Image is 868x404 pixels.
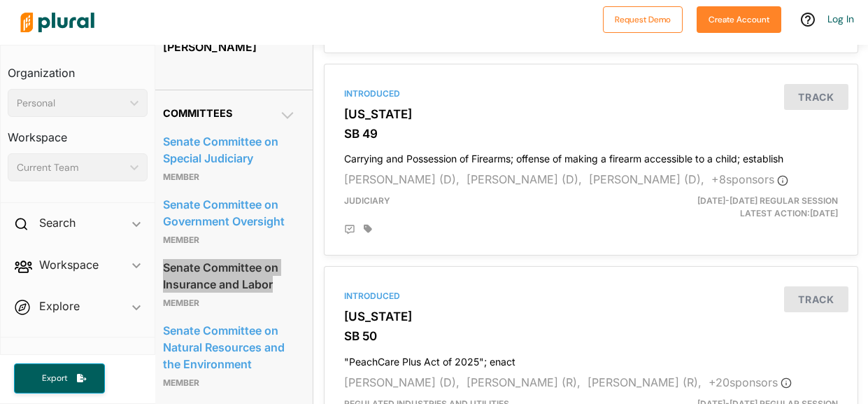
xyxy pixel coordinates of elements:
a: Log In [827,13,854,25]
span: + 8 sponsor s [711,172,788,186]
p: Member [163,375,296,391]
span: Export [32,372,77,384]
span: [PERSON_NAME] (R), [588,375,702,389]
button: Track [784,286,848,312]
div: Current Team [17,160,124,175]
p: Member [163,232,296,249]
div: Introduced [344,88,838,100]
a: Senate Committee on Special Judiciary [163,131,296,169]
p: Member [163,295,296,312]
div: Introduced [344,290,838,302]
span: Committees [163,107,232,119]
h3: Workspace [8,117,148,148]
a: Senate Committee on Natural Resources and the Environment [163,320,296,375]
span: [PERSON_NAME] (D), [589,172,704,186]
a: Create Account [697,11,781,26]
h3: [US_STATE] [344,309,838,323]
span: [PERSON_NAME] (R), [467,375,581,389]
button: Create Account [697,6,781,33]
span: [PERSON_NAME] (D), [344,172,460,186]
div: Add tags [364,224,372,234]
button: Export [14,363,105,393]
span: [PERSON_NAME] (D), [467,172,582,186]
button: Track [784,84,848,110]
button: Request Demo [603,6,683,33]
a: Senate Committee on Insurance and Labor [163,257,296,295]
a: Senate Committee on Government Oversight [163,194,296,232]
h2: Search [39,215,76,230]
div: Latest Action: [DATE] [677,195,848,220]
h4: Carrying and Possession of Firearms; offense of making a firearm accessible to a child; establish [344,146,838,165]
span: [PERSON_NAME] (D), [344,375,460,389]
h3: [US_STATE] [344,107,838,121]
h4: "PeachCare Plus Act of 2025"; enact [344,349,838,368]
span: + 20 sponsor s [709,375,792,389]
span: Judiciary [344,195,390,206]
p: Member [163,169,296,186]
a: Request Demo [603,11,683,26]
div: Personal [17,96,124,111]
div: Add Position Statement [344,224,355,235]
h3: SB 50 [344,329,838,343]
h3: Organization [8,53,148,83]
span: [DATE]-[DATE] Regular Session [697,195,838,206]
h3: SB 49 [344,127,838,141]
